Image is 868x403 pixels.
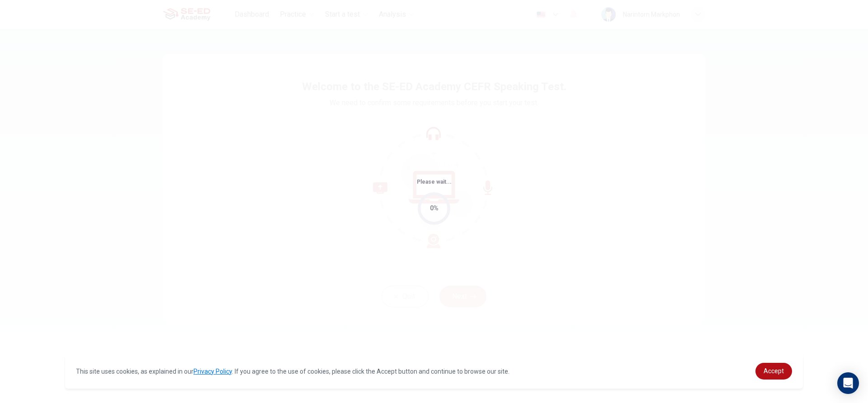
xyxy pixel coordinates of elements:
div: cookieconsent [65,354,803,389]
span: Accept [764,367,784,375]
a: dismiss cookie message [755,363,792,380]
div: 0% [430,203,439,213]
a: Privacy Policy [193,368,232,375]
div: Open Intercom Messenger [837,372,859,394]
span: Please wait... [417,179,452,185]
span: This site uses cookies, as explained in our . If you agree to the use of cookies, please click th... [76,368,509,375]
